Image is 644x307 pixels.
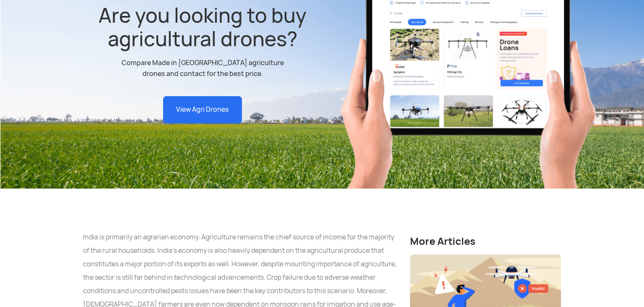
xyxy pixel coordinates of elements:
div: Compare Made in [GEOGRAPHIC_DATA] agriculture drones and contact for the best price. [83,58,322,79]
a: View Agri Drones [163,96,242,123]
div: Are you looking to buy agricultural drones? [83,4,322,51]
h4: More Articles [410,235,561,248]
